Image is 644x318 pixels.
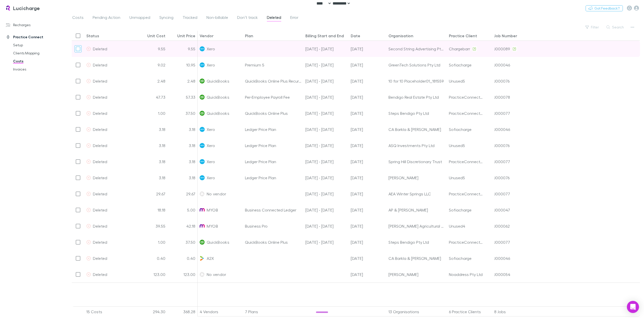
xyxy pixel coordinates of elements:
[137,105,167,121] div: 1.00
[303,202,349,218] div: 01 Jun - 30 Jun 24
[200,175,205,180] img: Xero's Logo
[349,154,386,170] div: 28 Aug 2024
[137,218,167,234] div: 39.55
[167,105,198,121] div: 37.50
[200,79,205,84] img: QuickBooks's Logo
[449,57,472,73] div: Sofiacharge
[200,143,205,148] img: Xero's Logo
[349,89,386,105] div: 02 Aug 2024
[494,234,510,250] div: J000077
[93,143,107,148] span: Deleted
[93,127,107,132] span: Deleted
[207,202,218,218] span: MYOB
[388,218,445,234] div: [PERSON_NAME] Agricultural Contracting Pty Ltd
[349,73,386,89] div: 08 May 2025
[388,186,445,202] div: AEA Winter Springs LLC
[137,307,167,317] div: 294.30
[167,57,198,73] div: 10.95
[351,33,360,38] div: Date
[207,41,215,57] span: Xero
[494,218,510,234] div: J000062
[8,65,70,73] a: Invoices
[93,207,107,212] span: Deleted
[449,105,483,121] div: PracticeConnector2
[494,57,510,73] div: J000046
[449,266,483,282] div: Noaddress Pty Ltd
[449,170,465,186] div: Unused5
[207,73,230,89] span: QuickBooks
[449,234,483,250] div: PracticeConnector2
[198,307,243,317] div: 4 Vendors
[137,89,167,105] div: 47.73
[388,89,445,105] div: Bendigo Real Estate Pty Ltd
[349,266,386,282] div: 30 Jan 2025
[243,218,303,234] div: Business Pro
[129,15,150,21] span: Unmapped
[494,170,510,186] div: J000076
[449,218,465,234] div: Unused4
[200,159,205,164] img: Xero's Logo
[137,154,167,170] div: 3.18
[159,15,173,21] span: Syncing
[494,186,510,202] div: J000077
[207,57,215,73] span: Xero
[93,95,107,99] span: Deleted
[137,234,167,250] div: 1.00
[200,33,213,38] div: Vendor
[388,234,445,250] div: Steps Bendigo Pty Ltd
[93,62,107,67] span: Deleted
[93,79,107,83] span: Deleted
[200,46,205,51] img: Xero's Logo
[449,186,483,202] div: PracticeConnector2
[8,41,70,49] a: Setup
[167,121,198,137] div: 3.18
[349,218,386,234] div: 03 Jun 2024
[492,307,538,317] div: 8 Jobs
[93,111,107,116] span: Deleted
[303,105,349,121] div: 01 Aug - 01 Sep 24
[2,2,43,14] a: Lucicharge
[200,207,205,213] img: MYOB's Logo
[137,41,167,57] div: 9.55
[449,250,472,266] div: Sofiacharge
[200,224,205,229] img: MYOB's Logo
[349,57,386,73] div: 08 Jun 2024
[93,191,107,196] span: Deleted
[207,121,215,137] span: Xero
[93,272,107,277] span: Deleted
[303,234,349,250] div: 02 Aug - 02 Aug 24
[200,272,205,277] img: No vendor's Logo
[183,15,197,21] span: Tracked
[388,202,445,218] div: AP & [PERSON_NAME]
[349,41,386,57] div: 27 May 2025
[494,202,510,218] div: J000047
[147,33,165,38] div: Unit Cost
[177,33,195,38] div: Unit Price
[494,105,510,121] div: J000077
[207,170,215,186] span: Xero
[586,5,623,11] button: Got Feedback?
[1,33,70,41] a: Practice Connect
[449,89,483,105] div: PracticeConnector2
[290,15,298,21] span: Error
[267,15,281,21] span: Deleted
[207,154,215,169] span: Xero
[303,121,349,137] div: 28 Jul - 27 Aug 24
[303,186,349,202] div: 01 Jan - 31 Jan 25
[449,33,477,38] div: Practice Client
[200,191,205,196] img: No vendor's Logo
[8,49,70,57] a: Clients Mapping
[303,154,349,170] div: 28 Jul - 27 Aug 24
[93,224,107,228] span: Deleted
[494,121,510,137] div: J000046
[303,170,349,186] div: 28 Jul - 27 Aug 24
[494,41,510,57] div: J000089
[237,15,258,21] span: Don’t track
[13,5,40,11] h3: Lucicharge
[449,137,465,153] div: Unused5
[93,240,107,244] span: Deleted
[449,154,483,169] div: PracticeConnector2
[243,137,303,154] div: Ledger Price Plan
[137,202,167,218] div: 18.18
[93,256,107,261] span: Deleted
